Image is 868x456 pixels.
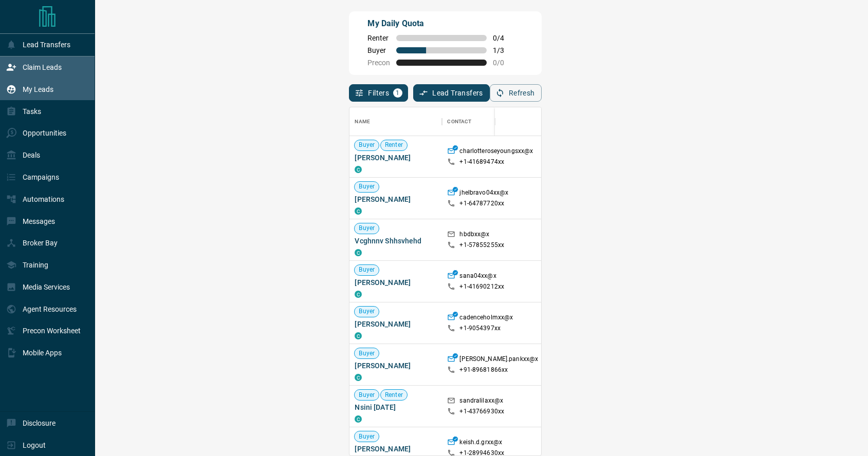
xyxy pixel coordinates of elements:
[459,407,504,416] p: +1- 43766930xx
[355,374,362,381] div: condos.ca
[355,265,379,274] span: Buyer
[442,107,524,136] div: Contact
[355,194,437,204] span: [PERSON_NAME]
[355,236,437,246] span: Vcghnnv Shhsvhehd
[459,272,496,282] p: sana04xx@x
[459,282,504,291] p: +1- 41690212xx
[459,324,501,333] p: +1- 9054397xx
[381,391,407,400] span: Renter
[493,46,515,54] span: 1 / 3
[355,207,362,215] div: condos.ca
[355,332,362,339] div: condos.ca
[459,188,508,199] p: jhelbravo04xx@x
[355,402,437,412] span: Nsini [DATE]
[459,313,513,324] p: cadenceholmxx@x
[459,355,538,366] p: [PERSON_NAME].pankxx@x
[355,307,379,316] span: Buyer
[459,199,504,208] p: +1- 64787720xx
[355,224,379,233] span: Buyer
[355,277,437,288] span: [PERSON_NAME]
[355,360,437,371] span: [PERSON_NAME]
[355,249,362,256] div: condos.ca
[447,107,471,136] div: Contact
[355,153,437,163] span: [PERSON_NAME]
[459,366,508,374] p: +91- 89681866xx
[355,107,370,136] div: Name
[367,17,515,30] p: My Daily Quota
[459,158,504,166] p: +1- 41689474xx
[394,89,401,97] span: 1
[355,141,379,149] span: Buyer
[355,391,379,400] span: Buyer
[367,34,390,42] span: Renter
[459,147,533,158] p: charlotteroseyoungsxx@x
[493,59,515,67] span: 0 / 0
[459,396,503,407] p: sandralilaxx@x
[355,319,437,329] span: [PERSON_NAME]
[355,291,362,298] div: condos.ca
[355,444,437,454] span: [PERSON_NAME]
[490,84,542,102] button: Refresh
[355,415,362,423] div: condos.ca
[413,84,490,102] button: Lead Transfers
[355,349,379,358] span: Buyer
[459,230,489,241] p: hbdbxx@x
[367,46,390,54] span: Buyer
[355,166,362,173] div: condos.ca
[349,84,408,102] button: Filters1
[367,59,390,67] span: Precon
[355,432,379,441] span: Buyer
[349,107,442,136] div: Name
[381,141,407,149] span: Renter
[355,182,379,191] span: Buyer
[493,34,515,42] span: 0 / 4
[459,241,504,250] p: +1- 57855255xx
[459,438,502,449] p: keish.d.grxx@x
